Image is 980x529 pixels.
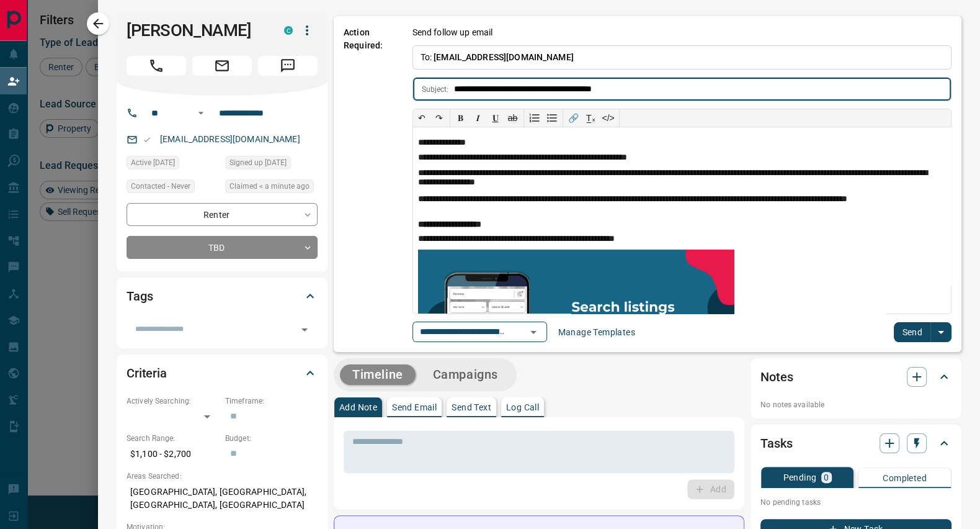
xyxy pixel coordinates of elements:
span: Email [192,56,252,76]
div: TBD [127,236,318,259]
button: Timeline [340,364,416,385]
p: Add Note [339,403,377,412]
div: Criteria [127,358,318,388]
span: 𝐔 [492,113,499,123]
div: Mon Sep 22 2025 [127,156,219,173]
button: Send [894,322,930,342]
p: Send Email [392,403,437,412]
button: ab [504,109,522,127]
h1: [PERSON_NAME] [127,20,265,40]
button: ↶ [413,109,430,127]
button: Open [296,321,313,338]
p: Send Text [452,403,491,412]
span: Contacted - Never [131,180,190,192]
div: condos.ca [284,26,293,35]
p: 0 [824,473,829,482]
button: 𝑰 [470,109,487,127]
button: Manage Templates [551,322,643,342]
div: Notes [760,362,951,392]
button: ↷ [430,109,448,127]
button: </> [600,109,617,127]
div: Renter [127,203,318,226]
button: Numbered list [526,109,543,127]
p: Search Range: [127,433,219,444]
span: [EMAIL_ADDRESS][DOMAIN_NAME] [434,52,574,62]
div: split button [894,322,951,342]
span: Signed up [DATE] [229,156,287,169]
p: Actively Searching: [127,396,219,407]
img: search_like_a_pro.png [418,250,735,389]
span: Claimed < a minute ago [229,180,310,192]
button: Campaigns [421,364,510,385]
p: Budget: [225,433,318,444]
p: To: [412,45,952,70]
p: [GEOGRAPHIC_DATA], [GEOGRAPHIC_DATA], [GEOGRAPHIC_DATA], [GEOGRAPHIC_DATA] [127,482,318,515]
p: Pending [783,473,816,482]
h2: Tags [127,286,153,306]
p: No notes available [760,399,951,410]
button: Open [525,323,542,341]
h2: Tasks [760,433,792,453]
s: ab [508,113,518,123]
p: Completed [883,474,927,482]
p: No pending tasks [760,493,951,512]
p: Timeframe: [225,396,318,407]
span: Active [DATE] [131,156,175,169]
button: Open [194,106,208,120]
button: Bullet list [543,109,561,127]
p: Action Required: [344,26,394,342]
button: 🔗 [565,109,582,127]
span: Call [127,56,186,76]
p: Log Call [506,403,539,412]
p: Areas Searched: [127,471,318,482]
span: Message [258,56,318,76]
div: Tasks [760,428,951,458]
div: Mon Oct 13 2025 [225,179,318,197]
a: [EMAIL_ADDRESS][DOMAIN_NAME] [160,134,300,144]
p: Subject: [422,84,449,95]
div: Mon Sep 22 2025 [225,156,318,173]
p: $1,100 - $2,700 [127,444,219,464]
h2: Criteria [127,363,167,383]
svg: Email Valid [143,135,151,144]
button: 𝐁 [452,109,470,127]
div: Tags [127,281,318,311]
button: T̲ₓ [582,109,600,127]
h2: Notes [760,367,793,387]
p: Send follow up email [412,26,493,39]
button: 𝐔 [487,109,504,127]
